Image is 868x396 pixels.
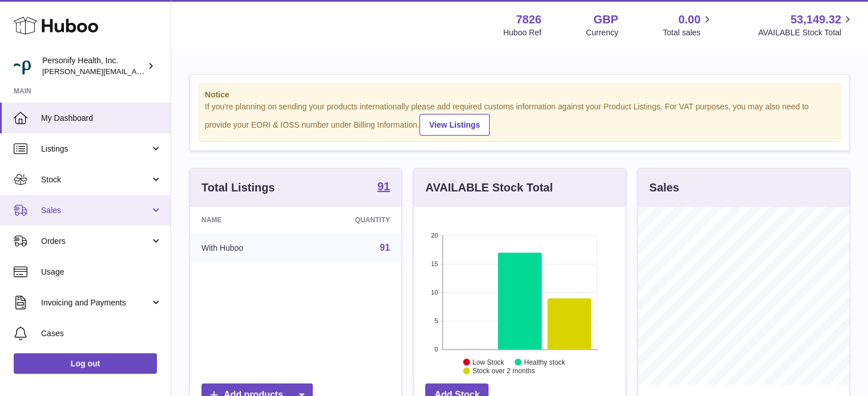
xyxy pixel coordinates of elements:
span: My Dashboard [41,113,162,124]
text: 10 [431,289,438,296]
div: Huboo Ref [503,27,542,38]
a: View Listings [419,114,490,136]
text: Stock over 2 months [473,367,535,375]
strong: 7826 [516,12,542,27]
span: Stock [41,174,150,185]
text: 20 [431,232,438,239]
a: 0.00 Total sales [663,12,713,38]
strong: Notice [205,89,834,100]
div: If you're planning on sending your products internationally please add required customs informati... [205,101,834,136]
a: 91 [380,243,390,252]
span: AVAILABLE Stock Total [758,27,854,38]
span: Usage [41,267,162,277]
div: Personify Health, Inc. [42,55,145,77]
td: With Huboo [190,233,301,263]
span: Orders [41,236,150,247]
h3: AVAILABLE Stock Total [425,180,552,195]
div: Currency [586,27,619,38]
span: Invoicing and Payments [41,297,150,308]
h3: Total Listings [201,180,275,195]
th: Quantity [301,207,401,233]
h3: Sales [649,180,679,195]
text: 5 [435,317,438,324]
text: Low Stock [473,358,504,366]
span: 0.00 [679,12,701,27]
span: Cases [41,328,162,339]
a: Log out [14,353,157,374]
th: Name [190,207,301,233]
span: [PERSON_NAME][EMAIL_ADDRESS][PERSON_NAME][DOMAIN_NAME] [42,67,290,76]
text: Healthy stock [524,358,566,366]
a: 53,149.32 AVAILABLE Stock Total [758,12,854,38]
span: Listings [41,144,150,154]
span: Total sales [663,27,713,38]
span: Sales [41,205,150,216]
strong: 91 [377,181,390,192]
img: donald.holliday@virginpulse.com [14,58,31,75]
strong: GBP [594,12,618,27]
text: 15 [431,260,438,267]
text: 0 [435,346,438,353]
span: 53,149.32 [790,12,841,27]
a: 91 [377,181,390,194]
